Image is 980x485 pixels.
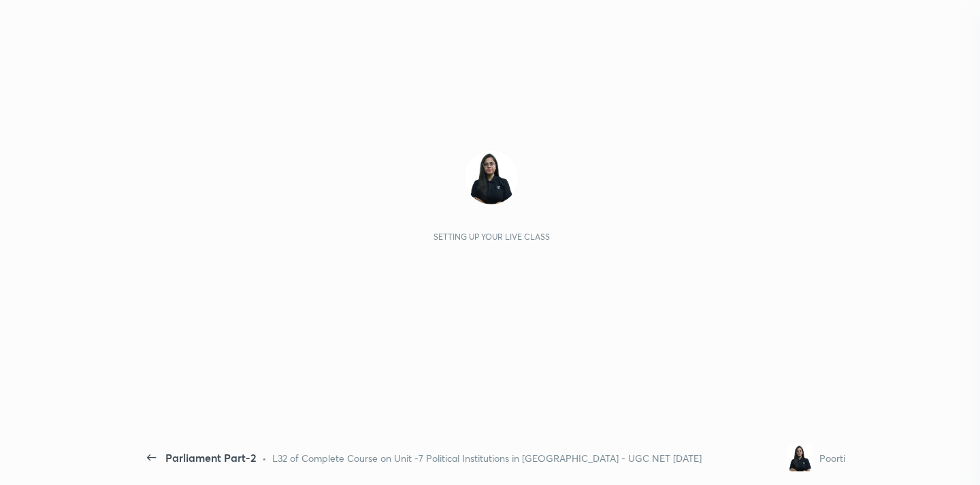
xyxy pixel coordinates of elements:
[787,444,814,471] img: dcf3eb815ff943768bc58b4584e4abca.jpg
[272,451,702,465] div: L32 of Complete Course on Unit -7 Political Institutions in [GEOGRAPHIC_DATA] - UGC NET [DATE]
[464,150,519,204] img: dcf3eb815ff943768bc58b4584e4abca.jpg
[819,451,845,465] div: Poorti
[434,232,550,242] div: Setting up your live class
[165,450,257,466] div: Parliament Part-2
[262,451,267,465] div: •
